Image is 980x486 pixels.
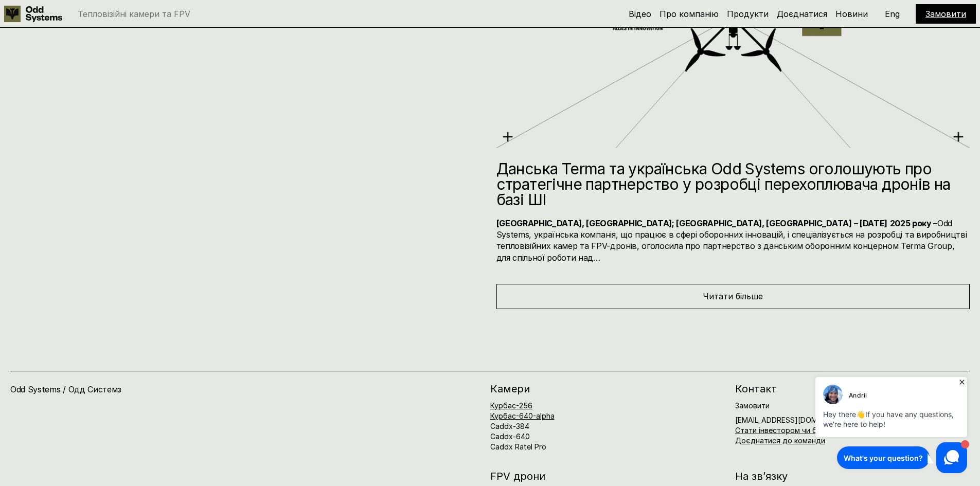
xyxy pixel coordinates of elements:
h6: [EMAIL_ADDRESS][DOMAIN_NAME] [735,402,856,424]
a: Продукти [727,9,769,19]
a: Стати інвестором чи благодійником [735,426,865,435]
a: Новини [835,9,868,19]
a: Замовити [735,401,770,410]
a: Про компанію [660,9,719,19]
a: Caddx-384 [490,422,529,430]
span: Читати більше [703,291,763,301]
h2: FPV дрони [490,471,725,481]
h2: Данська Terma та українська Odd Systems оголошують про стратегічне партнерство у розробці перехоп... [496,161,970,207]
a: Курбас-640-alpha [490,411,555,420]
a: Caddx Ratel Pro [490,442,546,451]
a: Замовити [925,9,966,19]
a: Caddx-640 [490,432,530,441]
strong: [GEOGRAPHIC_DATA], [GEOGRAPHIC_DATA]; [GEOGRAPHIC_DATA], [GEOGRAPHIC_DATA] – [DATE] [496,218,887,228]
p: Тепловізійні камери та FPV [78,10,190,18]
h2: На зв’язку [735,471,788,481]
iframe: HelpCrunch [813,374,970,476]
a: Курбас-256 [490,401,532,410]
a: Відео [629,9,651,19]
p: Eng [885,10,900,18]
a: Доєднатися [777,9,827,19]
strong: 2025 року – [890,218,937,228]
h2: Камери [490,384,725,394]
h2: Контакт [735,384,970,394]
h4: Odd Systems / Одд Системз [10,384,244,395]
a: Доєднатися до команди [735,436,825,445]
h4: Odd Systems, українська компанія, що працює в сфері оборонних інновацій, і спеціалізується на роз... [496,218,970,264]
